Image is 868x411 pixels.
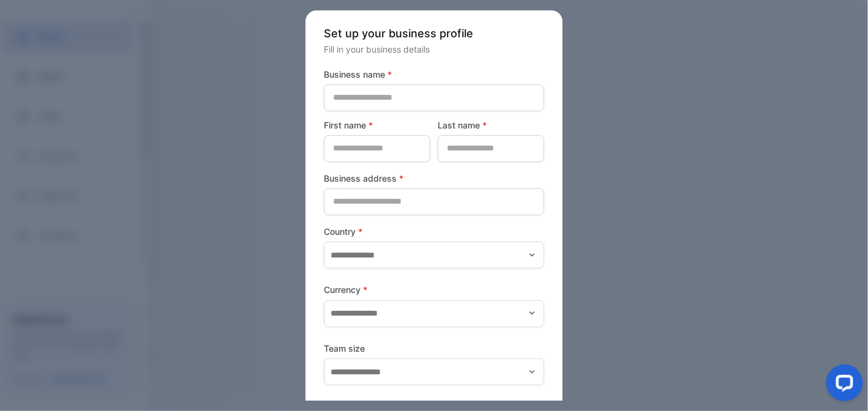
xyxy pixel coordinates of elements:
iframe: LiveChat chat widget [817,360,868,411]
label: Business name [324,68,544,81]
label: Business address [324,172,544,185]
label: Team size [324,342,544,355]
p: Fill in your business details [324,43,544,56]
label: Country [324,225,544,238]
label: Last name [438,119,544,131]
label: First name [324,119,430,131]
label: Currency [324,283,544,296]
p: Set up your business profile [324,25,544,42]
